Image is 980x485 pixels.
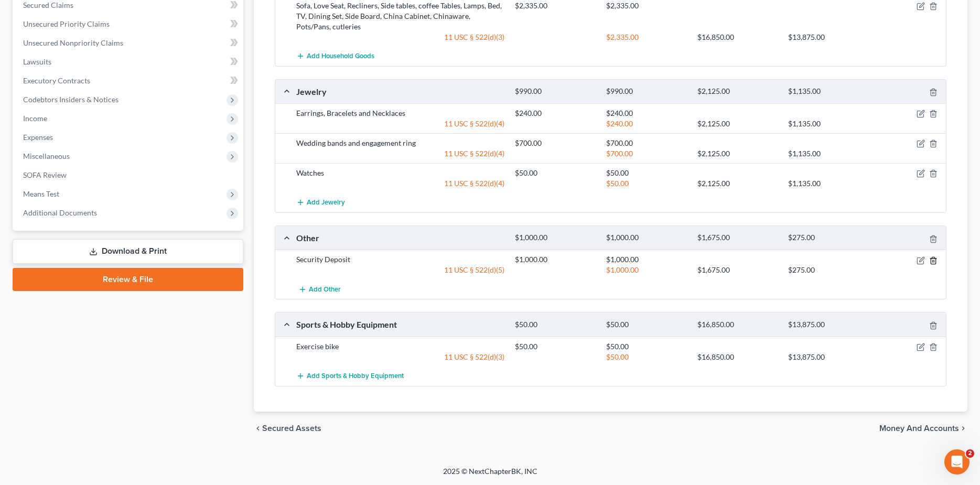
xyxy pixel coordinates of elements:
div: $2,125.00 [692,87,783,96]
div: $16,850.00 [692,352,783,362]
div: 11 USC § 522(d)(5) [291,265,510,275]
div: $1,135.00 [783,87,874,96]
div: $1,000.00 [601,265,692,275]
iframe: Intercom live chat [944,449,970,475]
div: $13,875.00 [783,320,874,330]
div: $50.00 [510,168,601,178]
button: Add Jewelry [296,193,345,212]
span: Unsecured Priority Claims [23,19,110,28]
span: Miscellaneous [23,152,70,160]
span: Add Other [309,285,341,294]
div: Wedding bands and engagement ring [291,138,510,148]
div: Sofa, Love Seat, Recliners, Side tables, coffee Tables, Lamps, Bed, TV, Dining Set, Side Board, C... [291,1,510,32]
div: $50.00 [601,178,692,189]
div: $2,125.00 [692,148,783,159]
div: 11 USC § 522(d)(3) [291,32,510,42]
span: Additional Documents [23,208,97,217]
div: $990.00 [601,87,692,96]
div: $1,000.00 [510,233,601,243]
span: Codebtors Insiders & Notices [23,95,119,104]
div: $240.00 [601,118,692,129]
div: $13,875.00 [783,32,874,42]
span: Money and Accounts [879,424,959,433]
a: Review & File [13,268,243,291]
span: Secured Claims [23,1,73,9]
button: Money and Accounts chevron_right [879,424,967,433]
a: Executory Contracts [15,71,243,90]
span: Add Jewelry [307,199,345,207]
div: 11 USC § 522(d)(4) [291,148,510,159]
button: Add Other [296,279,342,299]
a: Lawsuits [15,52,243,71]
button: Add Household Goods [296,47,374,66]
span: Lawsuits [23,57,51,66]
span: Expenses [23,133,53,142]
a: Unsecured Nonpriority Claims [15,34,243,52]
i: chevron_left [254,424,262,433]
div: 2025 © NextChapterBK, INC [191,466,789,485]
div: 11 USC § 522(d)(4) [291,178,510,189]
div: $700.00 [601,148,692,159]
button: chevron_left Secured Assets [254,424,321,433]
span: Add Household Goods [307,52,374,60]
div: Earrings, Bracelets and Necklaces [291,108,510,118]
div: $50.00 [601,320,692,330]
div: $2,335.00 [510,1,601,11]
div: Exercise bike [291,341,510,352]
div: $1,000.00 [601,233,692,243]
div: $990.00 [510,87,601,96]
span: Income [23,114,47,123]
span: Unsecured Nonpriority Claims [23,38,123,47]
div: $240.00 [510,108,601,118]
div: 11 USC § 522(d)(4) [291,118,510,129]
div: $50.00 [510,341,601,352]
div: $2,335.00 [601,1,692,11]
div: $50.00 [510,320,601,330]
span: Secured Assets [262,424,321,433]
div: Jewelry [291,86,510,97]
div: Sports & Hobby Equipment [291,319,510,330]
div: $275.00 [783,233,874,243]
div: $50.00 [601,352,692,362]
div: $1,000.00 [601,254,692,265]
button: Add Sports & Hobby Equipment [296,367,404,386]
span: Means Test [23,189,59,198]
a: Download & Print [13,239,243,264]
i: chevron_right [959,424,967,433]
div: $16,850.00 [692,320,783,330]
a: Unsecured Priority Claims [15,15,243,34]
a: SOFA Review [15,166,243,185]
div: $1,675.00 [692,233,783,243]
div: $240.00 [601,108,692,118]
span: 2 [966,449,974,458]
span: SOFA Review [23,170,67,179]
div: $1,135.00 [783,178,874,189]
div: $1,135.00 [783,118,874,129]
div: $2,125.00 [692,178,783,189]
div: Watches [291,168,510,178]
div: $1,675.00 [692,265,783,275]
span: Add Sports & Hobby Equipment [307,372,404,380]
span: Executory Contracts [23,76,90,85]
div: $50.00 [601,168,692,178]
div: $16,850.00 [692,32,783,42]
div: $700.00 [510,138,601,148]
div: $2,335.00 [601,32,692,42]
div: Other [291,232,510,243]
div: Security Deposit [291,254,510,265]
div: $50.00 [601,341,692,352]
div: 11 USC § 522(d)(3) [291,352,510,362]
div: $13,875.00 [783,352,874,362]
div: $700.00 [601,138,692,148]
div: $1,135.00 [783,148,874,159]
div: $2,125.00 [692,118,783,129]
div: $275.00 [783,265,874,275]
div: $1,000.00 [510,254,601,265]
